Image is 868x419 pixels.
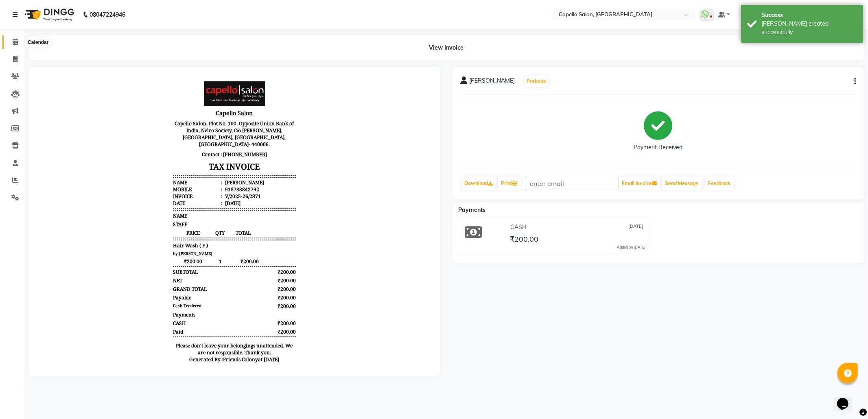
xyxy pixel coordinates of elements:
a: Feedback [705,177,734,190]
div: V/2025-26/2871 [187,118,224,125]
div: View Invoice [28,35,864,60]
div: Payable [136,219,155,226]
div: ₹200.00 [227,219,260,226]
b: 08047224946 [90,3,125,26]
p: Contact : [PHONE_NUMBER] [136,74,259,85]
span: [DATE] [628,223,643,231]
div: Mobile [136,111,186,118]
div: [DATE] [187,125,204,132]
p: Capello Salon, Plot No. 100, Opposite Union Bank of India, Nelco Society, C/o [PERSON_NAME], [GEO... [136,44,259,74]
div: Payment Received [634,144,682,152]
img: file_1669450106492.jpeg [167,7,228,31]
div: ₹200.00 [227,194,260,201]
div: Added on [DATE] [617,244,645,250]
div: Calendar [26,37,50,47]
span: QTY [177,155,190,161]
button: Send Message [662,177,702,190]
div: Invoice [136,118,186,125]
div: [PERSON_NAME] [187,104,227,111]
button: Email Invoice [619,177,660,190]
span: 1 [177,183,190,190]
div: ₹200.00 [227,253,260,260]
span: NAME [136,137,151,144]
div: Name [136,104,186,111]
h3: Capello Salon [136,33,259,44]
span: Friends Colony [186,281,221,288]
div: 918788842792 [187,111,223,118]
div: Payments [136,236,159,243]
img: logo [21,3,77,26]
button: Prebook [525,76,549,87]
small: by [PERSON_NAME] [136,176,176,181]
input: enter email [525,176,619,191]
span: CASH [511,223,527,231]
div: ₹200.00 [227,228,260,235]
span: : [184,125,186,132]
div: Paid [136,253,146,260]
div: Date [136,125,186,132]
div: GRAND TOTAL [136,211,170,218]
a: Download [461,177,496,190]
div: Success [761,11,857,20]
span: ₹200.00 [136,183,177,190]
span: Payments [459,206,486,214]
span: : [184,118,186,125]
span: PRICE [136,155,177,161]
span: CASH [136,245,149,252]
iframe: chat widget [834,386,860,411]
span: ₹200.00 [510,234,539,246]
span: STAFF [136,146,151,153]
span: : [184,104,186,111]
div: Generated By : at [DATE] [136,281,259,288]
div: ₹200.00 [227,245,260,252]
span: : [184,111,186,118]
span: ₹200.00 [190,183,223,190]
div: ₹200.00 [227,202,260,209]
span: TOTAL [190,155,223,161]
small: Cash Tendered [136,228,165,235]
div: SUBTOTAL [136,194,161,201]
div: Bill created successfully. [761,20,857,37]
a: Print [498,177,521,190]
span: Hair Wash ( F ) [136,167,171,174]
div: ₹200.00 [227,211,260,218]
div: NET [136,202,146,209]
span: [PERSON_NAME] [470,76,515,88]
h3: TAX INVOICE [136,85,259,99]
p: Please don't leave your belongings unattended. We are not responsible. Thank you. [136,267,259,281]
